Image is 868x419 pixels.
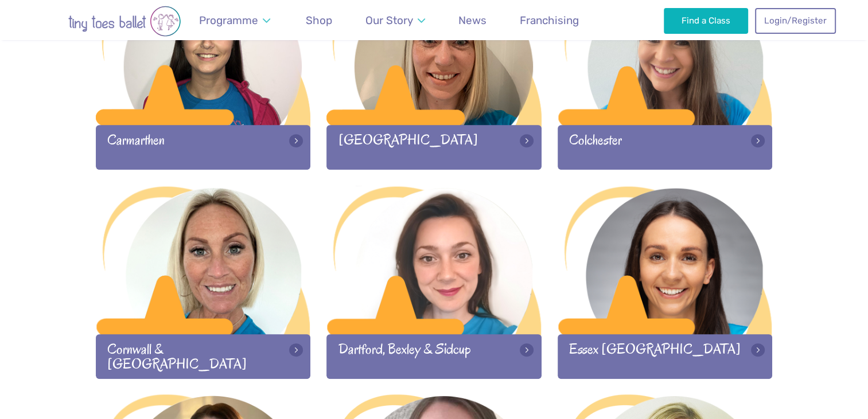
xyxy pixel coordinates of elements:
div: Colchester [558,125,773,169]
a: News [453,7,492,34]
img: tiny toes ballet [33,6,216,37]
div: [GEOGRAPHIC_DATA] [326,125,542,169]
span: News [458,14,486,27]
a: Login/Register [755,8,835,33]
div: Dartford, Bexley & Sidcup [326,334,542,378]
span: Our Story [365,14,413,27]
a: Shop [301,7,338,34]
div: Cornwall & [GEOGRAPHIC_DATA] [96,334,311,378]
span: Franchising [520,14,579,27]
a: Dartford, Bexley & Sidcup [326,185,542,378]
span: Shop [306,14,332,27]
div: Essex [GEOGRAPHIC_DATA] [558,334,773,378]
a: Essex [GEOGRAPHIC_DATA] [558,185,773,378]
a: Our Story [360,7,430,34]
span: Programme [199,14,258,27]
a: Programme [194,7,276,34]
div: Carmarthen [96,125,311,169]
a: Cornwall & [GEOGRAPHIC_DATA] [96,185,311,378]
a: Franchising [515,7,585,34]
a: Find a Class [664,8,748,33]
